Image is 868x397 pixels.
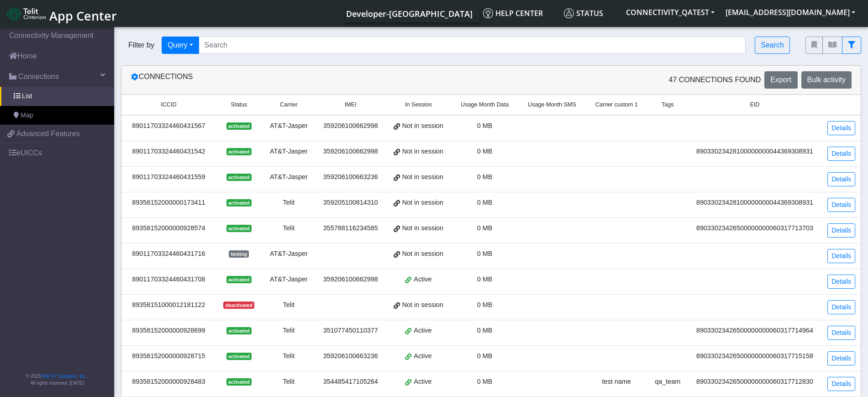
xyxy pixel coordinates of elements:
div: qa_team [653,377,683,387]
div: Telit [268,300,310,310]
span: Not in session [402,147,443,157]
div: 89358152000000928699 [127,326,210,336]
span: Status [564,8,603,18]
div: 89033023428100000000044369308931 [694,147,816,157]
div: 359206100663236 [321,351,380,361]
span: Usage Month SMS [528,101,576,109]
span: ICCID [161,101,176,109]
div: Telit [268,377,310,387]
div: AT&T-Jasper [268,121,310,131]
a: Help center [479,4,560,22]
span: Tags [662,101,674,109]
div: 89358152000000928715 [127,351,210,361]
span: Filter by [121,40,162,51]
div: 89011703324460431542 [127,147,210,157]
button: Bulk activity [801,71,852,89]
div: 89033023426500000000060317713703 [694,223,816,233]
span: 0 MB [477,199,493,206]
span: Active [414,351,431,361]
a: Details [827,300,855,314]
span: activated [226,199,252,206]
span: testing [229,250,249,258]
div: 89011703324460431716 [127,249,210,259]
span: 0 MB [477,122,493,129]
div: Telit [268,326,310,336]
div: AT&T-Jasper [268,249,310,259]
span: 0 MB [477,224,493,232]
div: 89033023428100000000044369308931 [694,198,816,208]
a: Details [827,377,855,391]
span: Active [414,377,431,387]
a: Details [827,198,855,212]
a: Details [827,147,855,161]
span: 47 Connections found [668,74,761,85]
span: Carrier [280,101,297,109]
span: deactivated [223,302,254,309]
span: Not in session [402,223,443,233]
div: Telit [268,223,310,233]
span: Not in session [402,172,443,182]
span: Bulk activity [807,76,846,84]
a: Details [827,223,855,238]
span: activated [226,353,252,360]
span: Advanced Features [16,128,80,139]
span: Map [21,111,33,121]
a: Status [560,4,621,22]
a: Your current platform instance [346,4,472,22]
span: App Center [49,7,117,24]
div: 89011703324460431559 [127,172,210,182]
div: 89358152000000173411 [127,198,210,208]
a: Details [827,351,855,365]
div: 89358152000000928483 [127,377,210,387]
span: Active [414,326,431,336]
div: Telit [268,198,310,208]
span: Connections [18,71,59,82]
div: 351077450110377 [321,326,380,336]
button: Query [162,37,199,54]
div: AT&T-Jasper [268,275,310,285]
span: Not in session [402,300,443,310]
div: 89011703324460431708 [127,275,210,285]
button: CONNECTIVITY_QATEST [621,4,720,21]
button: [EMAIL_ADDRESS][DOMAIN_NAME] [720,4,861,21]
span: Help center [483,8,543,18]
span: 0 MB [477,173,493,180]
span: 0 MB [477,378,493,385]
div: AT&T-Jasper [268,172,310,182]
span: Status [231,101,247,109]
div: AT&T-Jasper [268,147,310,157]
span: activated [226,378,252,386]
div: 355788116234585 [321,223,380,233]
span: 0 MB [477,250,493,257]
span: 0 MB [477,301,493,308]
span: activated [226,327,252,334]
span: IMEI [345,101,357,109]
a: Details [827,275,855,289]
a: Telit IoT Solutions, Inc. [41,374,87,379]
span: Not in session [402,121,443,131]
span: activated [226,174,252,181]
span: activated [226,225,252,232]
span: activated [226,122,252,130]
img: status.svg [564,8,574,18]
input: Search... [199,37,746,54]
div: 354485417105264 [321,377,380,387]
div: 89033023426500000000060317714964 [694,326,816,336]
span: In Session [405,101,432,109]
div: 359206100662998 [321,121,380,131]
button: Export [764,71,797,89]
div: 89033023426500000000060317715158 [694,351,816,361]
span: Carrier custom 1 [595,101,638,109]
img: knowledge.svg [483,8,493,18]
button: Search [755,37,790,54]
span: 0 MB [477,352,493,360]
span: Export [770,76,791,84]
div: Telit [268,351,310,361]
a: Details [827,172,855,186]
span: Not in session [402,198,443,208]
div: 89358152000000928574 [127,223,210,233]
div: Connections [124,71,491,89]
span: EID [750,101,759,109]
div: test name [591,377,642,387]
a: Details [827,249,855,263]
